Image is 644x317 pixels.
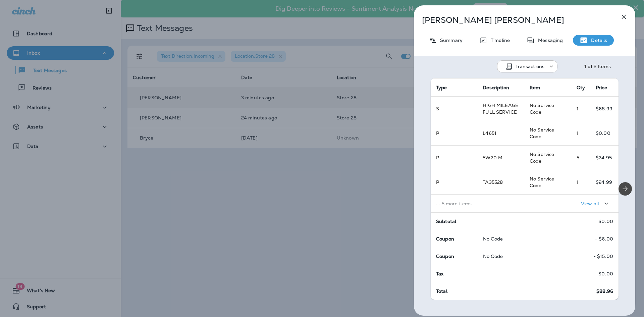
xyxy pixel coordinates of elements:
p: Transactions [516,64,545,69]
span: Qty [577,85,585,91]
p: No Code [483,254,519,259]
p: ... 5 more items [436,201,519,206]
span: Price [596,85,607,91]
span: Description [483,85,509,91]
p: - $6.00 [595,236,613,242]
p: No Code [483,236,519,242]
p: [PERSON_NAME] [PERSON_NAME] [422,15,605,25]
p: $24.99 [596,179,613,185]
span: 1 [577,130,579,136]
button: View all [578,197,613,210]
span: 5W20 M [483,155,502,161]
div: 1 of 2 Items [584,64,611,69]
span: TA35528 [483,179,503,185]
span: P [436,155,439,161]
span: No Service Code [530,176,554,189]
span: 5 [577,155,579,161]
span: S [436,106,439,112]
span: 1 [577,106,579,112]
span: No Service Code [530,102,554,115]
p: - $15.00 [593,254,613,259]
span: $88.96 [596,288,613,294]
span: Coupon [436,253,454,259]
p: Summary [437,38,463,43]
span: Item [530,85,540,91]
span: Subtotal [436,218,456,224]
span: Coupon [436,236,454,242]
p: $0.00 [596,130,613,136]
span: Total [436,288,447,294]
span: 1 [577,179,579,185]
span: Type [436,85,447,91]
p: $0.00 [598,219,613,224]
p: $24.95 [596,155,613,160]
p: $68.99 [596,106,613,111]
span: P [436,179,439,185]
p: Details [588,38,607,43]
p: Timeline [487,38,510,43]
span: No Service Code [530,151,554,164]
p: Messaging [535,38,563,43]
span: P [436,130,439,136]
p: View all [581,201,599,206]
p: $0.00 [598,271,613,276]
span: HIGH MILEAGE FULL SERVICE [483,102,518,115]
span: Tax [436,271,443,277]
span: No Service Code [530,127,554,140]
span: L4651 [483,130,496,136]
button: Next [619,182,632,196]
